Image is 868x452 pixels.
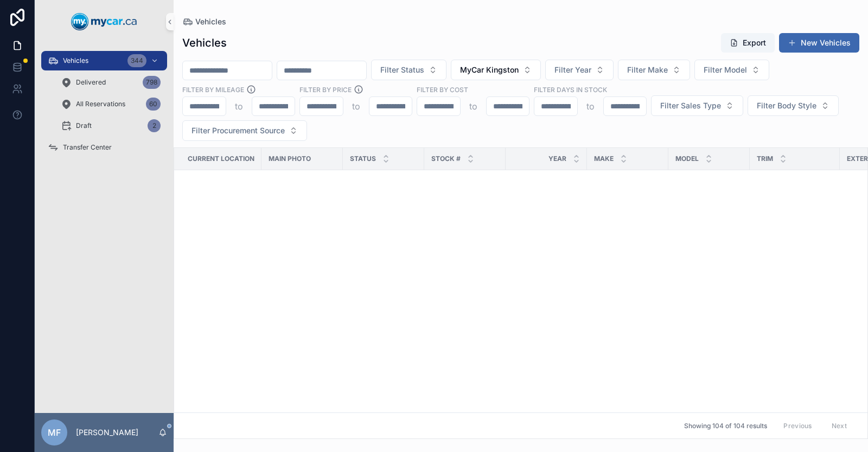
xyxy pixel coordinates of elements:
[235,100,243,113] p: to
[76,121,92,130] span: Draft
[451,60,541,80] button: Select Button
[721,33,775,53] button: Export
[675,154,699,163] span: Model
[269,154,311,163] span: Main Photo
[76,427,138,438] p: [PERSON_NAME]
[299,85,352,94] label: FILTER BY PRICE
[71,13,137,30] img: App logo
[63,56,88,65] span: Vehicles
[54,94,167,114] a: All Reservations60
[76,100,125,108] span: All Reservations
[127,54,146,67] div: 344
[63,143,112,152] span: Transfer Center
[182,35,227,50] h1: Vehicles
[548,154,566,163] span: Year
[148,119,161,132] div: 2
[627,64,668,75] span: Filter Make
[545,60,614,80] button: Select Button
[195,16,226,27] span: Vehicles
[748,95,839,116] button: Select Button
[757,100,816,111] span: Filter Body Style
[660,100,721,111] span: Filter Sales Type
[586,100,595,113] p: to
[779,33,859,53] button: New Vehicles
[684,422,767,430] span: Showing 104 of 104 results
[380,64,424,75] span: Filter Status
[554,64,591,75] span: Filter Year
[469,100,477,113] p: to
[182,16,226,27] a: Vehicles
[352,100,360,113] p: to
[41,51,167,70] a: Vehicles344
[143,76,161,89] div: 798
[704,64,747,75] span: Filter Model
[48,426,61,439] span: MF
[182,120,307,141] button: Select Button
[146,98,161,111] div: 60
[757,154,773,163] span: Trim
[350,154,376,163] span: Status
[371,60,446,80] button: Select Button
[35,43,174,171] div: scrollable content
[54,73,167,92] a: Delivered798
[76,78,106,87] span: Delivered
[41,138,167,157] a: Transfer Center
[618,60,690,80] button: Select Button
[188,154,254,163] span: Current Location
[651,95,743,116] button: Select Button
[534,85,607,94] label: Filter Days In Stock
[417,85,468,94] label: FILTER BY COST
[54,116,167,135] a: Draft2
[192,125,285,136] span: Filter Procurement Source
[694,60,769,80] button: Select Button
[594,154,614,163] span: Make
[460,64,519,75] span: MyCar Kingston
[182,85,244,94] label: Filter By Mileage
[431,154,461,163] span: Stock #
